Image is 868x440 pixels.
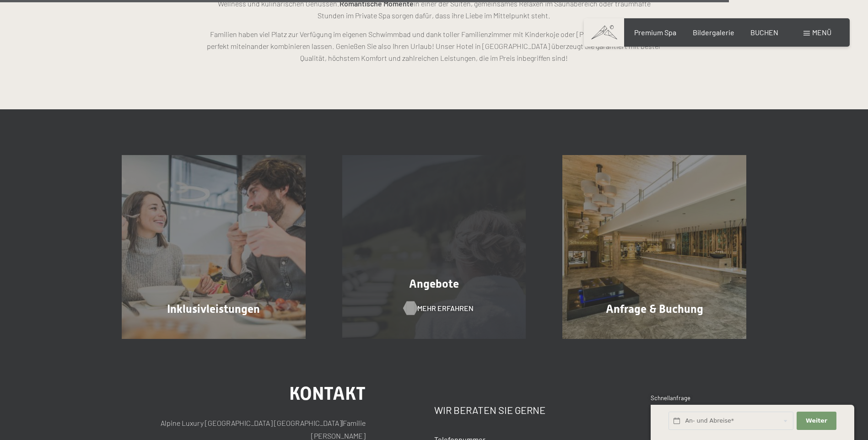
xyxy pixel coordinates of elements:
span: Schnellanfrage [651,394,690,402]
span: Mehr erfahren [417,303,474,313]
span: Inklusivleistungen [167,302,260,316]
span: | [342,419,343,427]
a: Bildergalerie [693,28,734,37]
a: Zimmer & Preise Anfrage & Buchung [544,155,765,339]
span: Anfrage & Buchung [606,302,703,316]
p: Familien haben viel Platz zur Verfügung im eigenen Schwimmbad und dank toller Familienzimmer mit ... [205,28,663,64]
a: Premium Spa [634,28,676,37]
span: Wir beraten Sie gerne [434,404,545,416]
span: Menü [812,28,831,37]
a: BUCHEN [750,28,778,37]
a: Zimmer & Preise Inklusivleistungen [103,155,324,339]
button: Weiter [797,412,836,430]
span: Angebote [409,277,459,290]
span: Weiter [806,417,827,425]
span: Kontakt [289,383,366,404]
a: Zimmer & Preise Angebote Mehr erfahren [324,155,545,339]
